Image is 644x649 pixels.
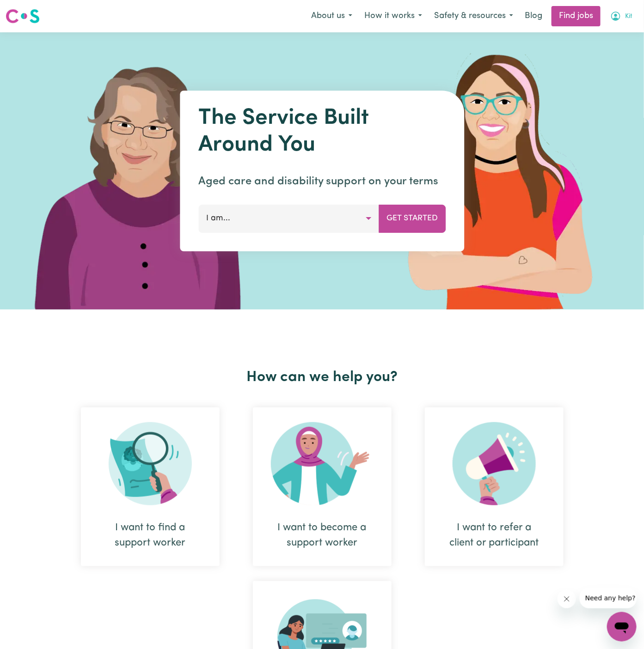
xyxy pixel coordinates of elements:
button: How it works [358,6,428,26]
a: Find jobs [552,6,601,26]
img: Search [109,422,192,505]
button: Safety & resources [428,6,519,26]
img: Become Worker [271,422,374,505]
div: I want to find a support worker [103,520,197,551]
div: I want to refer a client or participant [425,407,564,566]
iframe: Close message [558,590,576,608]
div: I want to become a support worker [275,520,369,551]
h1: The Service Built Around You [198,105,446,158]
a: Blog [519,6,548,26]
iframe: Button to launch messaging window [607,612,637,642]
button: I am... [198,205,379,232]
button: About us [305,6,358,26]
img: Refer [453,422,536,505]
img: Careseekers logo [6,8,40,24]
a: Careseekers logo [6,6,40,27]
h2: How can we help you? [64,369,580,386]
div: I want to become a support worker [253,407,392,566]
span: Kit [625,12,632,22]
button: My Account [604,6,638,26]
div: I want to refer a client or participant [447,520,541,551]
button: Get Started [379,205,446,232]
p: Aged care and disability support on your terms [198,173,446,190]
iframe: Message from company [580,588,637,608]
div: I want to find a support worker [81,407,220,566]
